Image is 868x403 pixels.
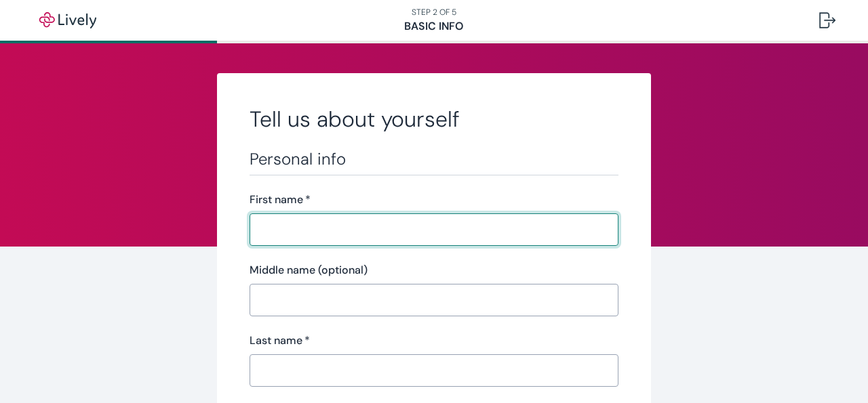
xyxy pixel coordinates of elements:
[250,333,310,349] label: Last name
[250,106,618,133] h2: Tell us about yourself
[250,149,618,169] h3: Personal info
[250,192,311,208] label: First name
[808,4,846,37] button: Log out
[250,262,368,278] label: Middle name (optional)
[30,12,106,28] img: Lively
